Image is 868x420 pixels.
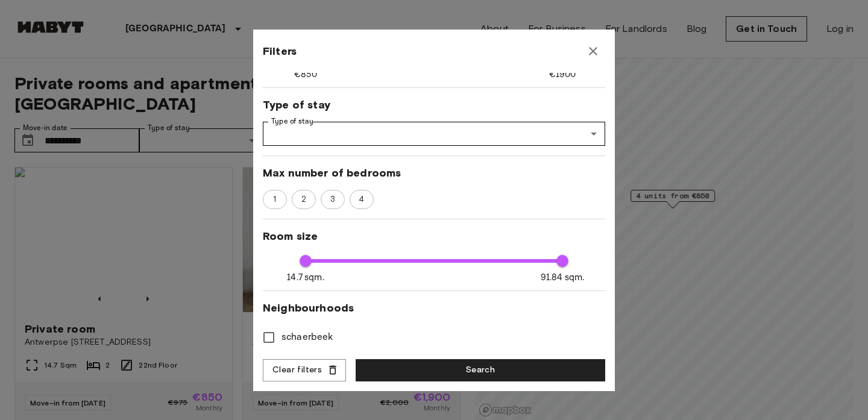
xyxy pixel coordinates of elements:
[324,193,342,205] span: 3
[321,190,345,209] div: 3
[263,229,605,243] span: Room size
[266,193,283,205] span: 1
[263,301,605,315] span: Neighbourhoods
[263,166,605,180] span: Max number of bedrooms
[549,68,576,81] span: €1900
[292,190,316,209] div: 2
[541,271,585,284] span: 91.84 sqm.
[271,116,313,127] label: Type of stay
[350,190,374,209] div: 4
[263,190,287,209] div: 1
[352,193,371,205] span: 4
[294,68,317,81] span: €850
[263,359,346,381] button: Clear filters
[356,359,605,381] button: Search
[287,271,324,284] span: 14.7 sqm.
[263,44,297,58] span: Filters
[295,193,313,205] span: 2
[281,330,333,345] span: schaerbeek
[263,98,605,112] span: Type of stay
